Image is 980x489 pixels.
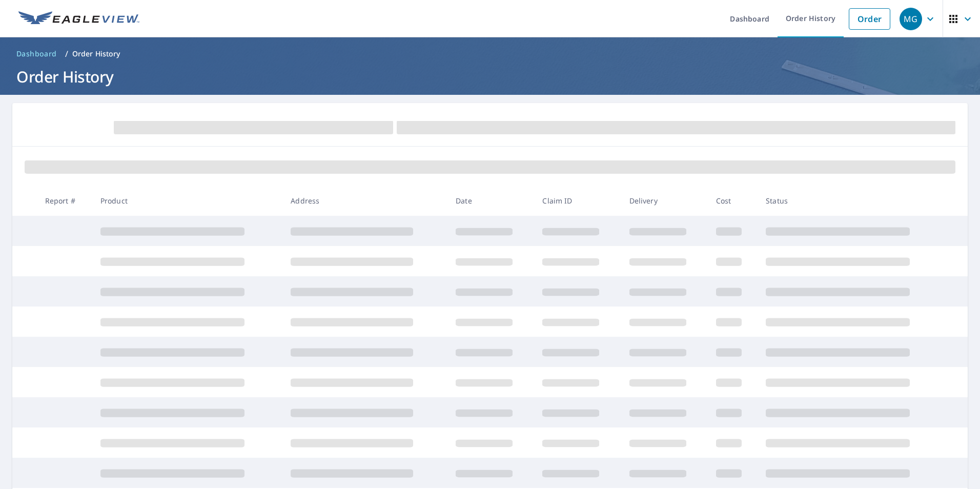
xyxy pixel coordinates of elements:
th: Product [92,186,283,216]
th: Date [447,186,534,216]
a: Order [849,8,890,30]
nav: breadcrumb [12,46,968,62]
th: Address [282,186,447,216]
li: / [65,48,68,60]
th: Report # [37,186,92,216]
img: EV Logo [18,11,139,27]
th: Delivery [621,186,708,216]
th: Cost [708,186,758,216]
div: MG [900,8,922,30]
th: Status [758,186,948,216]
p: Order History [72,49,120,59]
a: Dashboard [12,46,61,62]
th: Claim ID [534,186,621,216]
span: Dashboard [16,49,57,59]
h1: Order History [12,66,968,87]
